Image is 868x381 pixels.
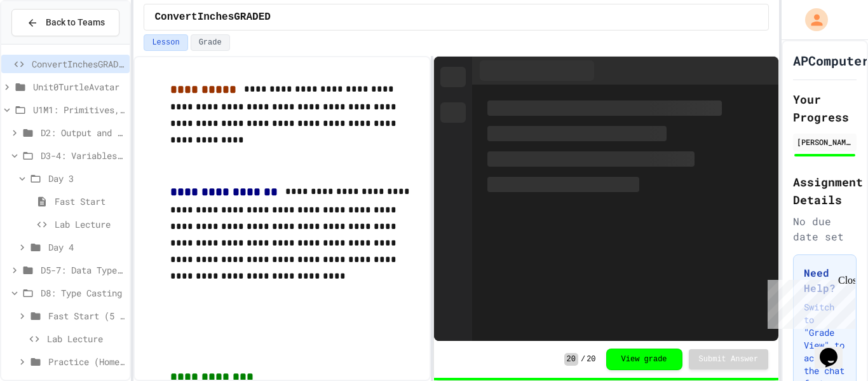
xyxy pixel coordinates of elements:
div: No due date set [793,214,857,244]
span: Lab Lecture [55,218,125,231]
span: / [581,354,585,364]
span: Day 4 [48,240,125,254]
iframe: chat widget [763,275,855,329]
span: Fast Start [55,195,125,208]
span: Submit Answer [699,354,759,364]
span: D8: Type Casting [41,286,125,300]
span: D2: Output and Compiling Code [41,126,125,139]
div: Chat with us now!Close [5,5,88,81]
button: Submit Answer [689,349,769,370]
span: D3-4: Variables and Input [41,149,125,162]
span: Fast Start (5 mins) [48,309,125,322]
button: Lesson [144,34,187,51]
button: View grade [606,349,682,370]
span: U1M1: Primitives, Variables, Basic I/O [33,103,125,116]
div: My Account [792,5,831,34]
span: Lab Lecture [47,332,125,345]
span: 20 [564,353,578,366]
button: Back to Teams [11,9,119,36]
span: 20 [587,354,595,364]
span: Unit0TurtleAvatar [33,80,125,94]
span: Back to Teams [46,16,105,29]
h2: Assignment Details [793,173,857,209]
button: Grade [191,34,230,51]
span: D5-7: Data Types and Number Calculations [41,263,125,277]
iframe: chat widget [815,330,855,368]
h2: Your Progress [793,90,857,126]
span: ConvertInchesGRADED [154,10,270,25]
span: Day 3 [48,172,125,185]
div: [PERSON_NAME] [797,136,853,148]
span: Practice (Homework, if needed) [48,355,125,368]
h3: Need Help? [804,265,846,296]
span: ConvertInchesGRADED [32,57,125,71]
